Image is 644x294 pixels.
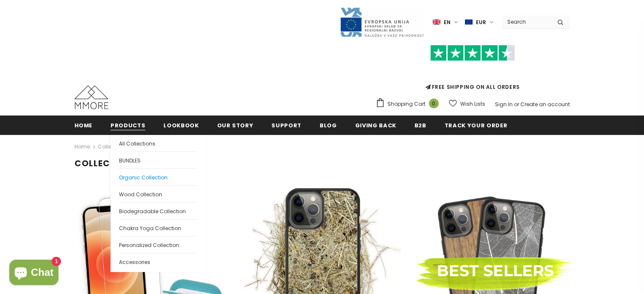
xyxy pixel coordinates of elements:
img: Javni Razpis [340,7,424,38]
span: Organic Collection [119,174,168,181]
a: Wish Lists [449,96,485,111]
a: Blog [320,115,337,135]
h1: Collections [75,158,570,169]
img: i-lang-1.png [433,19,440,26]
input: Search Site [502,16,551,28]
img: MMORE Cases [75,85,108,109]
span: Chakra Yoga Collection [119,225,181,232]
a: BUNDLES [119,151,197,168]
a: Organic Collection [119,168,197,185]
a: Sign In [495,101,513,108]
a: Javni Razpis [340,18,424,25]
span: Blog [320,121,337,129]
span: Lookbook [163,121,199,129]
a: B2B [415,115,426,135]
iframe: Customer reviews powered by Trustpilot [376,61,570,83]
span: Our Story [217,121,254,129]
span: BUNDLES [119,157,141,164]
a: All Collections [119,135,197,151]
a: Lookbook [163,115,199,135]
a: Chakra Yoga Collection [119,219,197,236]
span: Accessories [119,258,150,266]
a: Products [111,115,145,135]
a: Home [75,115,93,135]
span: Home [75,121,93,129]
span: All Collections [119,140,155,147]
span: Products [111,121,145,129]
a: Wood Collection [119,185,197,202]
span: Collections [98,142,127,152]
span: 0 [429,99,439,108]
span: Biodegradable Collection [119,208,186,215]
a: Our Story [217,115,254,135]
span: Track your order [445,121,507,129]
a: support [271,115,301,135]
a: Shopping Cart 0 [376,98,443,110]
a: Create an account [520,101,570,108]
a: Biodegradable Collection [119,202,197,219]
span: Giving back [355,121,396,129]
a: Track your order [445,115,507,135]
span: Shopping Cart [387,100,426,108]
span: FREE SHIPPING ON ALL ORDERS [376,49,570,91]
inbox-online-store-chat: Shopify online store chat [7,260,61,287]
span: Personalized Collection [119,242,179,249]
img: Trust Pilot Stars [430,45,515,61]
span: Wish Lists [460,100,485,108]
span: B2B [415,121,426,129]
span: or [514,101,519,108]
span: Wood Collection [119,191,162,198]
span: support [271,121,301,129]
a: Personalized Collection [119,236,197,253]
a: Giving back [355,115,396,135]
a: Home [75,142,90,152]
span: en [444,18,451,27]
a: Accessories [119,253,197,270]
span: EUR [476,18,486,27]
